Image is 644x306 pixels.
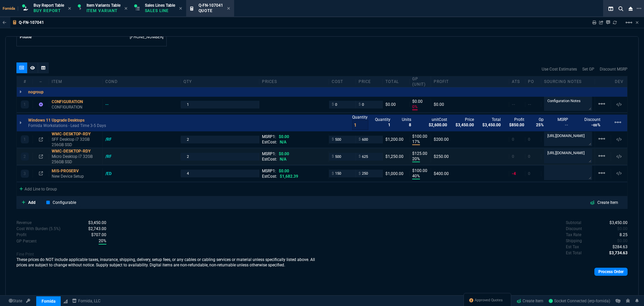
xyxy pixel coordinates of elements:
p: spec.value [611,226,628,232]
nx-icon: Close Tab [227,6,230,11]
span: Q-FN-107041 [199,3,223,8]
p: spec.value [85,232,106,238]
nx-icon: Close Tab [179,6,182,11]
a: msbcCompanyName [70,298,103,304]
p: These prices do NOT include applicable taxes, insurance, shipping, delivery, setup fees, or any c... [16,257,322,268]
div: $250.00 [434,154,506,159]
span: 8.25 [620,232,628,237]
p: spec.value [606,244,628,250]
nx-icon: Split Panels [606,5,616,13]
tr: undefined [19,34,164,40]
span: 3734.625 [609,251,628,255]
p: Quote [199,8,223,13]
p: nogroup [28,89,44,95]
p: undefined [566,220,581,226]
p: $0.00 [412,99,428,104]
p: undefined [566,232,581,238]
span: Revenue [88,220,106,225]
a: Hide Workbench [636,20,639,25]
nx-icon: Open In Opposite Panel [39,171,43,176]
p: undefined [566,226,582,232]
div: CONFIGURATION [52,99,100,104]
span: Phone [20,35,32,39]
span: With Burden (5.5%) [99,238,106,245]
mat-icon: Example home icon [598,169,606,177]
span: $ [359,154,361,159]
nx-icon: Close Tab [68,6,71,11]
p: 0% [412,104,418,110]
p: spec.value [82,226,106,232]
p: spec.value [603,220,628,226]
div: WMC-DESKTOP-RDY [52,148,100,154]
a: Discount MSRP [600,66,628,72]
span: Cost With Burden (5.5%) [88,226,106,231]
p: Buy Report [34,8,64,13]
span: $ [359,171,361,176]
p: Windows 11 Upgrade Desktops [28,118,85,123]
nx-icon: Open In Opposite Panel [39,154,43,159]
a: Set GP [582,66,594,72]
p: Item Variant [87,8,120,13]
div: cost [329,79,356,84]
mat-icon: Example home icon [598,135,606,143]
span: $1,682.39 [280,174,298,179]
span: -- [528,102,531,107]
div: /RF [105,154,118,159]
span: $ [332,137,334,142]
span: With Burden (5.5%) [91,232,106,237]
p: undefined [566,238,582,244]
span: 0 [512,137,514,142]
div: cond [103,79,181,84]
span: $0.00 [279,134,289,139]
span: $ [359,102,361,107]
p: undefined [566,250,582,256]
span: $ [332,154,334,159]
p: spec.value [82,220,106,226]
mat-icon: Example home icon [625,18,633,27]
p: 17% [412,139,420,145]
p: Revenue [16,220,32,226]
nx-icon: Close Workbench [626,5,635,13]
p: 40% [412,173,420,179]
div: # [17,79,33,84]
p: Add [28,200,36,206]
div: /ED [105,171,118,176]
span: N/A [280,157,286,162]
nx-icon: Item not found in Business Central. The quote is still valid. [39,102,43,107]
div: WMC-DESKTOP-RDY [52,131,100,137]
a: Create Item [514,296,546,306]
nx-icon: Close Tab [124,6,127,11]
a: Use Cost Estimates [542,66,577,72]
div: dev [611,79,627,84]
span: Sales Lines Table [145,3,175,8]
span: Fornida [3,6,18,11]
div: MSRP1: [262,134,326,139]
a: Create Item [585,198,624,207]
p: 20% [412,156,420,162]
nx-icon: Open In Opposite Panel [39,137,43,142]
span: Item Variants Table [87,3,120,8]
p: spec.value [613,232,628,238]
div: EstCost: [262,139,326,145]
div: MSRP1: [262,168,326,174]
span: -- [512,102,515,107]
p: SFF Desktop i7 32GB 256GB SSD [52,137,100,147]
span: 0 [617,226,628,231]
div: Item [49,79,103,84]
div: $1,200.00 [385,137,407,142]
a: Process Order [594,268,628,276]
span: $0.00 [279,169,289,173]
mat-icon: Example home icon [614,118,622,126]
span: 0 [528,171,530,176]
p: 1 [23,137,26,142]
p: 1 [23,102,26,107]
p: Fornida Workstations - Lead Time 3-5 Days [28,123,106,128]
p: New Device Setup [52,174,100,179]
p: spec.value [603,250,628,256]
p: $100.00 [412,168,428,173]
div: Sourcing Notes [541,79,595,84]
div: $1,000.00 [385,171,407,176]
p: 3 [23,171,26,176]
p: Configurable [53,200,76,206]
span: $ [332,171,334,176]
